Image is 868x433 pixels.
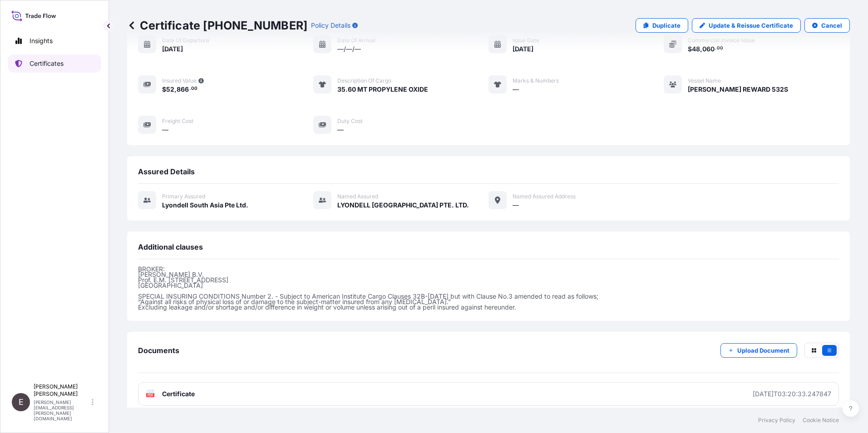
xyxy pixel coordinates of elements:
span: 00 [191,87,197,90]
span: — [162,125,168,134]
span: Certificate [162,389,195,399]
span: Duty Cost [337,118,363,125]
p: BROKER: [PERSON_NAME] B.V. Prof. E.M. [STREET_ADDRESS] [GEOGRAPHIC_DATA] SPECIAL INSURING CONDITI... [138,266,839,310]
a: PDFCertificate[DATE]T03:20:33.247847 [138,382,839,406]
span: E [19,398,24,407]
a: Cookie Notice [803,417,839,424]
span: — [513,201,519,210]
span: LYONDELL [GEOGRAPHIC_DATA] PTE. LTD. [337,201,469,210]
p: Cancel [821,21,842,30]
span: Description of cargo [337,77,391,84]
p: Certificate [PHONE_NUMBER] [127,18,307,33]
text: PDF [148,394,153,397]
div: [DATE]T03:20:33.247847 [753,389,831,399]
button: Cancel [804,18,850,33]
p: Insights [30,36,53,45]
span: [PERSON_NAME] REWARD 532S [688,85,788,94]
span: Named Assured [337,193,378,200]
span: Named Assured Address [513,193,576,200]
p: [PERSON_NAME][EMAIL_ADDRESS][PERSON_NAME][DOMAIN_NAME] [34,399,90,421]
span: — [337,125,344,134]
button: Upload Document [720,343,797,358]
span: — [513,85,519,94]
p: Update & Reissue Certificate [709,21,793,30]
span: . [189,87,191,90]
a: Privacy Policy [758,417,795,424]
a: Duplicate [636,18,688,33]
a: Update & Reissue Certificate [692,18,801,33]
span: $ [162,86,166,93]
p: Certificates [30,59,64,68]
span: Documents [138,346,179,355]
span: 52 [166,86,174,93]
span: Additional clauses [138,242,203,251]
span: Lyondell South Asia Pte Ltd. [162,201,248,210]
p: [PERSON_NAME] [PERSON_NAME] [34,383,90,398]
span: Insured Value [162,77,197,84]
span: Marks & Numbers [513,77,559,84]
span: , [174,86,177,93]
p: Duplicate [652,21,681,30]
span: 35.60 MT PROPYLENE OXIDE [337,85,428,94]
span: Vessel Name [688,77,721,84]
p: Policy Details [311,21,350,30]
span: Primary assured [162,193,205,200]
span: 866 [177,86,189,93]
a: Insights [8,32,101,50]
span: Assured Details [138,167,195,176]
a: Certificates [8,54,101,73]
span: Freight Cost [162,118,193,125]
p: Upload Document [737,346,789,355]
